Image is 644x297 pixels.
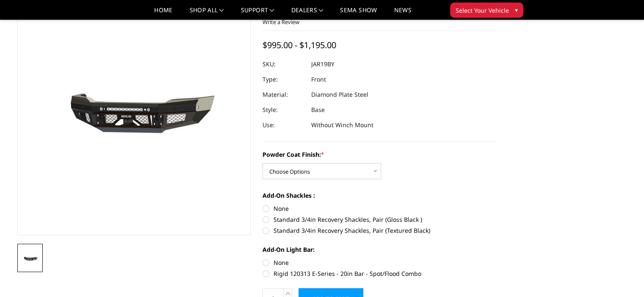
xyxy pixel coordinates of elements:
dt: Use: [263,117,305,133]
a: Write a Review [263,18,299,26]
img: 2019-2025 Ram 2500-3500 - FT Series - Base Front Bumper [20,253,40,263]
dd: Front [311,72,326,87]
a: Support [241,7,274,19]
span: Select Your Vehicle [456,6,509,15]
a: Dealers [291,7,323,19]
span: ▾ [515,5,518,14]
label: Powder Coat Finish: [263,150,496,159]
label: Add-On Shackles : [263,191,496,200]
dt: Style: [263,102,305,117]
button: Select Your Vehicle [450,3,523,18]
label: Standard 3/4in Recovery Shackles, Pair (Gloss Black ) [263,215,496,224]
label: Add-On Light Bar: [263,245,496,254]
a: Home [154,7,172,19]
label: Rigid 120313 E-Series - 20in Bar - Spot/Flood Combo [263,269,496,278]
span: $995.00 - $1,195.00 [263,39,336,51]
a: SEMA Show [340,7,377,19]
a: News [394,7,411,19]
dd: Base [311,102,325,117]
label: Standard 3/4in Recovery Shackles, Pair (Textured Black) [263,226,496,235]
dt: Material: [263,87,305,102]
label: None [263,258,496,267]
dd: Diamond Plate Steel [311,87,368,102]
label: None [263,204,496,213]
dd: Without Winch Mount [311,117,373,133]
a: shop all [190,7,224,19]
dd: JAR19BY [311,57,334,72]
dt: SKU: [263,57,305,72]
dt: Type: [263,72,305,87]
